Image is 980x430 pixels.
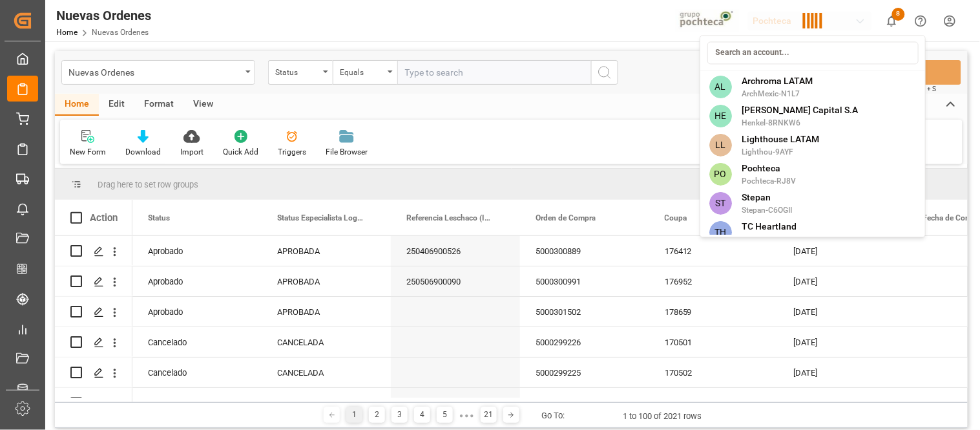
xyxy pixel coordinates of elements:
[520,388,649,418] div: 5000299227
[268,60,333,85] button: open menu
[623,410,702,423] div: 1 to 100 of 2021 rows
[132,358,262,387] div: Cancelado
[406,213,493,222] span: Referencia Leschaco (Impo)
[326,146,368,158] div: File Browser
[649,266,778,296] div: 176952
[676,10,740,32] img: pochtecaImg.jpg_1689854062.jpg
[278,146,306,158] div: Triggers
[481,407,497,423] div: 21
[536,213,596,222] span: Orden de Compra
[277,389,375,418] div: CANCELADA
[333,60,397,85] button: open menu
[649,388,778,418] div: 170500
[180,146,203,158] div: Import
[778,236,908,266] div: [DATE]
[61,60,255,85] button: open menu
[892,8,905,21] span: 8
[542,409,565,422] div: Go To:
[778,388,908,418] div: [DATE]
[649,236,778,266] div: 176412
[132,297,262,327] div: Aprobado
[649,297,778,327] div: 178659
[391,407,408,423] div: 3
[55,236,132,266] div: Press SPACE to select this row.
[277,328,375,358] div: CANCELADA
[277,297,375,327] div: APROBADA
[132,236,262,266] div: Aprobado
[414,407,430,423] div: 4
[55,327,132,358] div: Press SPACE to select this row.
[55,94,99,116] div: Home
[369,407,385,423] div: 2
[649,358,778,387] div: 170502
[90,212,118,224] div: Action
[132,388,262,418] div: Cancelado
[665,213,687,222] span: Coupa
[520,297,649,327] div: 5000301502
[223,146,258,158] div: Quick Add
[183,94,223,116] div: View
[778,266,908,296] div: [DATE]
[277,267,375,297] div: APROBADA
[56,6,151,25] div: Nuevas Ordenes
[125,146,161,158] div: Download
[277,358,375,388] div: CANCELADA
[99,94,134,116] div: Edit
[55,358,132,388] div: Press SPACE to select this row.
[55,297,132,327] div: Press SPACE to select this row.
[277,213,364,222] span: Status Especialista Logístico
[778,358,908,387] div: [DATE]
[134,94,183,116] div: Format
[591,60,618,85] button: search button
[391,236,520,266] div: 250406900526
[55,266,132,297] div: Press SPACE to select this row.
[275,63,319,78] div: Status
[778,297,908,327] div: [DATE]
[132,266,262,296] div: Aprobado
[906,6,935,36] button: Help Center
[70,146,106,158] div: New Form
[148,213,170,222] span: Status
[520,236,649,266] div: 5000300889
[520,266,649,296] div: 5000300991
[55,388,132,418] div: Press SPACE to select this row.
[459,411,474,420] div: ● ● ●
[397,60,591,85] input: Type to search
[520,358,649,387] div: 5000299225
[778,327,908,357] div: [DATE]
[346,407,362,423] div: 1
[68,63,241,80] div: Nuevas Ordenes
[520,327,649,357] div: 5000299226
[132,327,262,357] div: Cancelado
[649,327,778,357] div: 170501
[437,407,453,423] div: 5
[340,63,384,78] div: Equals
[707,41,919,64] input: Search an account...
[277,237,375,266] div: APROBADA
[391,266,520,296] div: 250506900090
[98,180,198,189] span: Drag here to set row groups
[877,6,906,36] button: show 8 new notifications
[56,28,78,37] a: Home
